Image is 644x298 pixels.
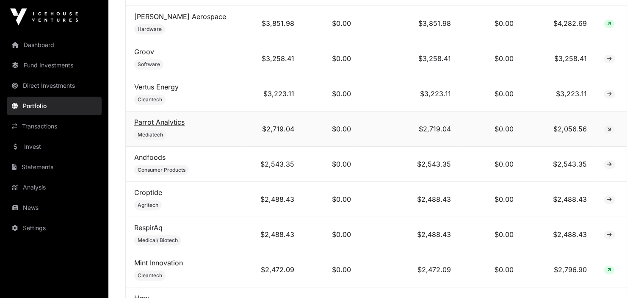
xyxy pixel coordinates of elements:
td: $0.00 [303,41,359,76]
a: RespirAq [134,223,163,232]
a: Groov [134,47,154,56]
a: Andfoods [134,153,166,162]
a: News [7,198,102,217]
td: $3,223.11 [522,76,595,111]
span: Mediatech [138,131,163,138]
td: $0.00 [459,147,522,182]
td: $2,543.35 [522,147,595,182]
a: Dashboard [7,36,102,54]
a: [PERSON_NAME] Aerospace [134,12,226,21]
td: $2,488.43 [522,182,595,217]
td: $3,223.11 [359,76,459,111]
td: $0.00 [303,252,359,287]
td: $0.00 [303,111,359,147]
td: $3,851.98 [359,6,459,41]
td: $2,719.04 [359,111,459,147]
a: Statements [7,158,102,176]
td: $3,258.41 [246,41,303,76]
td: $3,258.41 [522,41,595,76]
a: Settings [7,219,102,237]
td: $0.00 [303,6,359,41]
img: Icehouse Ventures Logo [10,8,78,25]
a: Portfolio [7,97,102,115]
td: $3,258.41 [359,41,459,76]
a: Croptide [134,188,162,197]
td: $2,488.43 [359,217,459,252]
td: $2,472.09 [359,252,459,287]
a: Analysis [7,178,102,197]
span: Agritech [138,202,158,209]
a: Invest [7,137,102,156]
td: $0.00 [459,252,522,287]
td: $0.00 [303,182,359,217]
span: Cleantech [138,272,162,279]
td: $3,223.11 [246,76,303,111]
td: $2,719.04 [246,111,303,147]
td: $2,796.90 [522,252,595,287]
td: $0.00 [303,217,359,252]
td: $2,488.43 [246,217,303,252]
span: Hardware [138,26,162,33]
a: Fund Investments [7,56,102,75]
a: Mint Innovation [134,259,183,267]
td: $2,488.43 [522,217,595,252]
a: Direct Investments [7,76,102,95]
td: $2,543.35 [359,147,459,182]
a: Vertus Energy [134,83,179,91]
td: $0.00 [303,147,359,182]
a: Transactions [7,117,102,136]
span: Cleantech [138,96,162,103]
td: $2,488.43 [359,182,459,217]
td: $0.00 [459,6,522,41]
td: $2,488.43 [246,182,303,217]
td: $2,472.09 [246,252,303,287]
span: Medical/ Biotech [138,237,178,244]
td: $2,543.35 [246,147,303,182]
iframe: Chat Widget [602,257,644,298]
span: Software [138,61,160,68]
td: $0.00 [459,76,522,111]
td: $0.00 [459,41,522,76]
td: $0.00 [303,76,359,111]
span: Consumer Products [138,167,185,173]
td: $0.00 [459,182,522,217]
td: $0.00 [459,217,522,252]
td: $4,282.69 [522,6,595,41]
td: $2,056.56 [522,111,595,147]
td: $0.00 [459,111,522,147]
a: Parrot Analytics [134,118,185,126]
td: $3,851.98 [246,6,303,41]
